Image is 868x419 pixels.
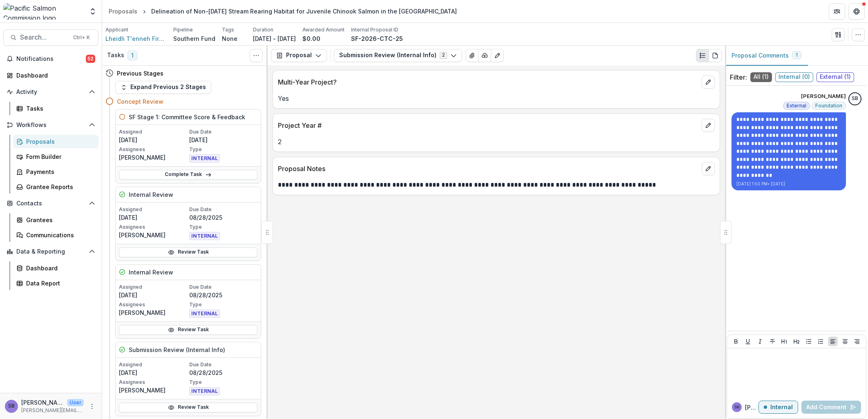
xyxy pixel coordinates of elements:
[26,183,92,191] div: Grantee Reports
[222,26,234,33] p: Tags
[129,190,173,199] h5: Internal Review
[829,3,845,20] button: Partners
[189,310,220,318] span: INTERNAL
[26,137,92,146] div: Proposals
[271,49,327,62] button: Proposal
[20,33,68,41] span: Search...
[3,118,98,131] button: Open Workflows
[736,181,841,187] p: [DATE] 1:50 PM • [DATE]
[16,200,85,207] span: Contacts
[129,345,225,354] h5: Submission Review (Internal Info)
[26,216,92,224] div: Grantees
[278,77,698,87] p: Multi-Year Project?
[222,34,237,43] p: None
[278,164,698,174] p: Proposal Notes
[67,399,84,406] p: User
[817,72,854,82] span: External ( 1 )
[119,283,188,291] p: Assigned
[750,72,772,82] span: All ( 1 )
[3,85,98,98] button: Open Activity
[804,337,814,346] button: Bullet List
[129,113,245,121] h5: SF Stage 1: Committee Score & Feedback
[796,52,798,58] span: 1
[115,81,211,94] button: Expand Previous 2 Stages
[128,51,137,60] span: 1
[173,26,193,33] p: Pipeline
[105,5,141,17] a: Proposals
[26,104,92,113] div: Tasks
[16,89,85,96] span: Activity
[779,337,789,346] button: Heading 1
[702,162,715,175] button: edit
[129,268,173,276] h5: Internal Review
[109,7,137,16] div: Proposals
[731,337,741,346] button: Bold
[189,213,258,222] p: 08/28/2025
[119,368,188,377] p: [DATE]
[117,69,163,78] h4: Previous Stages
[119,170,257,180] a: Complete Task
[13,261,98,275] a: Dashboard
[173,34,215,43] p: Southern Fund
[787,103,806,109] span: External
[278,94,715,103] p: Yes
[828,337,838,346] button: Align Left
[743,337,753,346] button: Underline
[302,26,345,33] p: Awarded Amount
[13,180,98,194] a: Grantee Reports
[189,154,220,163] span: INTERNAL
[3,69,98,82] a: Dashboard
[119,379,188,386] p: Assignees
[278,120,698,130] p: Project Year #
[86,55,95,63] span: 52
[119,361,188,368] p: Assigned
[755,337,765,346] button: Italicize
[13,102,98,115] a: Tasks
[852,96,858,101] div: Sascha Bendt
[151,7,457,16] div: Delineation of Non-[DATE] Stream Rearing Habitat for Juvenile Chinook Salmon in the [GEOGRAPHIC_D...
[119,128,188,136] p: Assigned
[465,49,479,62] button: View Attached Files
[775,72,813,82] span: Internal ( 0 )
[351,26,398,33] p: Internal Proposal ID
[21,398,64,407] p: [PERSON_NAME]
[119,136,188,144] p: [DATE]
[16,71,92,80] div: Dashboard
[189,128,258,136] p: Due Date
[189,368,258,377] p: 08/28/2025
[105,26,128,33] p: Applicant
[351,34,403,43] p: SF-2026-CTC-25
[745,403,758,412] p: [PERSON_NAME]
[848,3,865,20] button: Get Help
[13,213,98,227] a: Grantees
[13,150,98,163] a: Form Builder
[767,337,777,346] button: Strike
[8,403,15,409] div: Sascha Bendt
[696,49,709,62] button: Plaintext view
[758,401,798,414] button: Internal
[3,3,84,20] img: Pacific Salmon Commission logo
[189,283,258,291] p: Due Date
[119,206,188,213] p: Assigned
[852,337,862,346] button: Align Right
[189,232,220,240] span: INTERNAL
[21,407,84,414] p: [PERSON_NAME][EMAIL_ADDRESS][DOMAIN_NAME]
[702,76,715,89] button: edit
[770,404,793,411] p: Internal
[189,146,258,153] p: Type
[105,34,167,43] span: Lheidli T'enneh First Nation
[13,228,98,242] a: Communications
[3,245,98,258] button: Open Data & Reporting
[16,56,86,62] span: Notifications
[119,403,257,412] a: Review Task
[13,135,98,148] a: Proposals
[119,308,188,317] p: [PERSON_NAME]
[792,337,801,346] button: Heading 2
[278,137,715,147] p: 2
[119,386,188,394] p: [PERSON_NAME]
[816,337,825,346] button: Ordered List
[250,49,263,62] button: Toggle View Cancelled Tasks
[3,197,98,210] button: Open Contacts
[87,3,98,20] button: Open entity switcher
[334,49,462,62] button: Submission Review (Internal Info)2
